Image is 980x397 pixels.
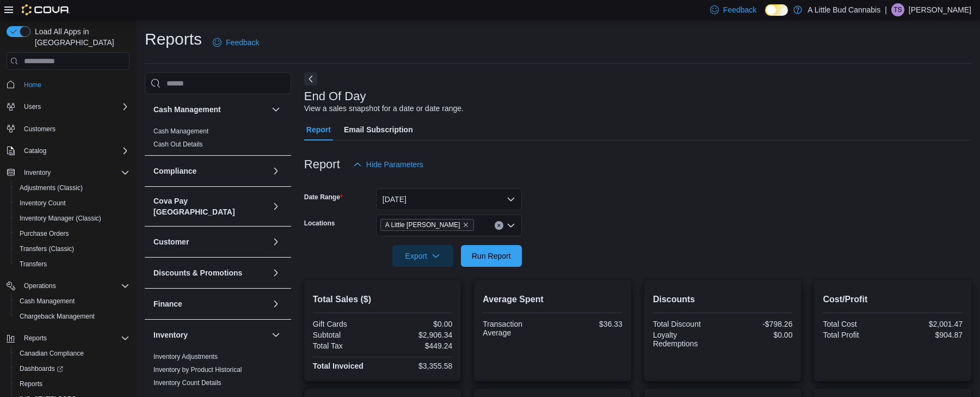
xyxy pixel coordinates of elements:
button: Discounts & Promotions [153,267,267,278]
span: Inventory Count [15,197,130,210]
h3: Customer [153,236,189,247]
div: $0.00 [385,320,452,328]
span: Customers [20,122,130,136]
button: Export [392,245,453,267]
span: Canadian Compliance [20,349,84,358]
button: Open list of options [507,221,515,230]
span: Inventory Adjustments [153,352,218,361]
span: Catalog [20,144,130,157]
div: Total Cost [823,320,890,328]
span: Dashboards [20,364,63,373]
h3: Finance [153,298,182,309]
a: Purchase Orders [15,227,73,240]
a: Inventory Manager (Classic) [15,212,106,225]
p: [PERSON_NAME] [909,3,971,16]
button: Clear input [495,221,503,230]
button: Finance [153,298,267,309]
button: Catalog [20,144,51,157]
button: Reports [11,376,134,392]
div: Subtotal [313,331,380,339]
strong: Total Invoiced [313,362,363,370]
button: Cova Pay [GEOGRAPHIC_DATA] [269,200,282,213]
a: Dashboards [15,362,67,375]
span: Export [399,245,447,267]
a: Transfers [15,258,51,271]
h3: Cova Pay [GEOGRAPHIC_DATA] [153,196,267,217]
span: Purchase Orders [20,229,69,238]
a: Inventory Count [15,197,70,210]
button: Cash Management [11,294,134,309]
span: Purchase Orders [15,227,130,240]
button: Inventory Manager (Classic) [11,211,134,226]
span: Feedback [723,4,756,15]
span: Report [306,119,331,141]
h2: Average Spent [483,293,622,306]
button: Customers [2,121,134,137]
span: Hide Parameters [366,159,423,170]
h2: Cost/Profit [823,293,963,306]
span: Transfers (Classic) [15,242,130,255]
div: $449.24 [385,341,452,350]
a: Reports [15,377,47,390]
button: Next [304,72,317,85]
a: Cash Management [153,127,208,135]
button: Catalog [2,143,134,158]
a: Dashboards [11,361,134,376]
span: Email Subscription [344,119,413,141]
h3: Inventory [153,329,188,340]
a: Inventory by Product Historical [153,366,242,374]
button: Reports [2,331,134,346]
button: Users [20,100,45,113]
span: Home [24,81,41,89]
button: Cash Management [153,104,267,115]
button: Transfers (Classic) [11,241,134,256]
span: A Little Bud Whistler [380,219,474,231]
span: Chargeback Management [20,312,95,321]
a: Cash Management [15,295,79,308]
p: A Little Bud Cannabis [808,3,880,16]
span: Inventory Count Details [153,378,221,387]
button: Operations [2,278,134,294]
button: Chargeback Management [11,309,134,324]
button: Purchase Orders [11,226,134,241]
p: | [885,3,887,16]
div: $3,355.58 [385,362,452,370]
button: Inventory [153,329,267,340]
button: Finance [269,297,282,310]
span: Run Report [472,251,511,261]
h2: Total Sales ($) [313,293,453,306]
span: TS [893,3,902,16]
button: Run Report [461,245,522,267]
div: Transaction Average [483,320,550,337]
a: Inventory Count Details [153,379,221,387]
span: Adjustments (Classic) [20,184,83,192]
span: A Little [PERSON_NAME] [385,219,460,230]
span: Feedback [226,37,259,48]
span: Customers [24,125,56,133]
span: Users [20,100,130,113]
label: Date Range [304,193,343,201]
button: Reports [20,332,51,345]
button: Compliance [269,164,282,178]
div: View a sales snapshot for a date or date range. [304,103,464,114]
span: Transfers [20,260,47,268]
button: [DATE] [376,188,522,210]
span: Transfers (Classic) [20,245,74,253]
div: $0.00 [725,331,792,339]
button: Adjustments (Classic) [11,180,134,196]
h3: Cash Management [153,104,221,115]
button: Transfers [11,256,134,272]
input: Dark Mode [765,4,788,16]
button: Compliance [153,166,267,176]
button: Customer [269,235,282,248]
label: Locations [304,219,335,228]
h3: Compliance [153,166,196,176]
div: Loyalty Redemptions [653,331,720,348]
button: Inventory [20,166,55,179]
span: Inventory [20,166,130,179]
span: Inventory [24,168,51,177]
div: Total Tax [313,341,380,350]
div: Tiffany Smith [891,3,904,16]
button: Operations [20,279,60,292]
